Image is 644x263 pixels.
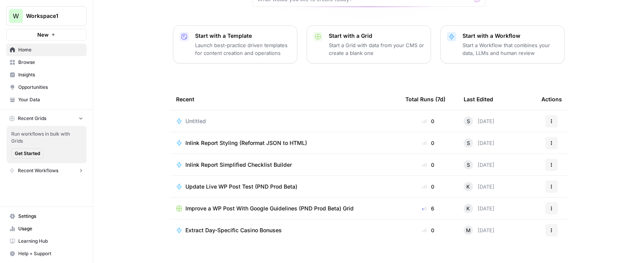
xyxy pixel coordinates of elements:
[15,150,40,157] span: Get Started
[26,12,73,20] span: Workspace1
[405,117,451,125] div: 0
[18,115,46,122] span: Recent Grids
[405,161,451,169] div: 0
[466,226,471,234] span: M
[176,226,393,234] a: Extract Day-Specific Casino Bonuses
[6,29,87,41] button: New
[464,88,493,110] div: Last Edited
[467,117,470,125] span: S
[6,222,87,235] a: Usage
[329,32,424,40] p: Start with a Grid
[405,139,451,147] div: 0
[307,25,431,64] button: Start with a GridStart a Grid with data from your CMS or create a blank one
[467,161,470,169] span: S
[185,183,297,191] span: Update Live WP Post Test (PND Prod Beta)
[195,41,291,57] p: Launch best-practice driven templates for content creation and operations
[18,59,83,66] span: Browse
[464,226,494,235] div: [DATE]
[405,88,445,110] div: Total Runs (7d)
[18,250,83,257] span: Help + Support
[18,213,83,220] span: Settings
[440,25,565,64] button: Start with a WorkflowStart a Workflow that combines your data, LLMs and human review
[462,41,558,57] p: Start a Workflow that combines your data, LLMs and human review
[13,11,19,21] span: W
[329,41,424,57] p: Start a Grid with data from your CMS or create a blank one
[466,205,470,212] span: K
[6,113,87,124] button: Recent Grids
[185,117,206,125] span: Untitled
[18,46,83,53] span: Home
[464,204,494,213] div: [DATE]
[185,161,292,169] span: Inlink Report Simplified Checklist Builder
[18,96,83,103] span: Your Data
[462,32,558,40] p: Start with a Workflow
[176,161,393,169] a: Inlink Report Simplified Checklist Builder
[176,183,393,191] a: Update Live WP Post Test (PND Prod Beta)
[18,238,83,245] span: Learning Hub
[18,167,58,174] span: Recent Workflows
[464,182,494,191] div: [DATE]
[464,116,494,126] div: [DATE]
[6,81,87,94] a: Opportunities
[37,31,49,39] span: New
[6,247,87,260] button: Help + Support
[185,139,307,147] span: Inlink Report Styling (Reformat JSON to HTML)
[464,138,494,148] div: [DATE]
[176,139,393,147] a: Inlink Report Styling (Reformat JSON to HTML)
[18,84,83,91] span: Opportunities
[176,88,393,110] div: Recent
[18,71,83,78] span: Insights
[6,44,87,56] a: Home
[11,148,44,159] button: Get Started
[405,205,451,212] div: 6
[176,117,393,125] a: Untitled
[176,205,393,212] a: Improve a WP Post With Google Guidelines (PND Prod Beta) Grid
[185,205,354,212] span: Improve a WP Post With Google Guidelines (PND Prod Beta) Grid
[18,225,83,232] span: Usage
[405,183,451,191] div: 0
[6,69,87,81] a: Insights
[6,235,87,247] a: Learning Hub
[6,165,87,177] button: Recent Workflows
[195,32,291,40] p: Start with a Template
[464,160,494,169] div: [DATE]
[11,131,82,145] span: Run workflows in bulk with Grids
[173,25,297,64] button: Start with a TemplateLaunch best-practice driven templates for content creation and operations
[6,6,87,26] button: Workspace: Workspace1
[466,183,470,191] span: K
[6,56,87,69] a: Browse
[185,226,282,234] span: Extract Day-Specific Casino Bonuses
[405,226,451,234] div: 0
[6,210,87,222] a: Settings
[6,94,87,106] a: Your Data
[467,139,470,147] span: S
[541,88,562,110] div: Actions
